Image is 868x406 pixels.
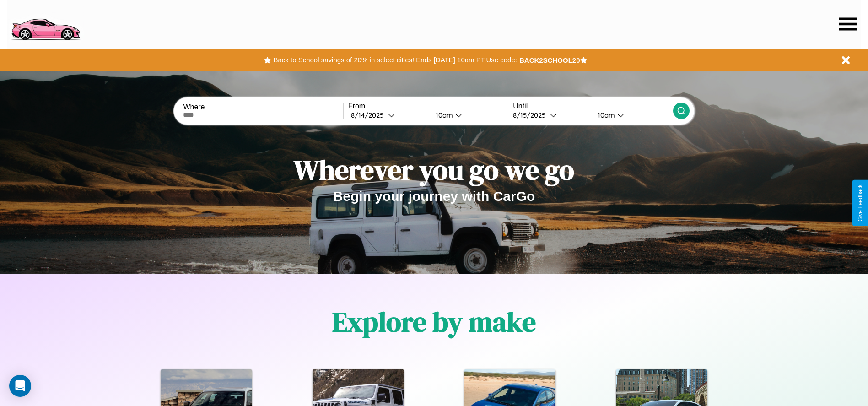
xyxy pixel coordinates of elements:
[271,54,519,66] button: Back to School savings of 20% in select cities! Ends [DATE] 10am PT.Use code:
[332,303,536,341] h1: Explore by make
[348,102,508,110] label: From
[513,102,673,110] label: Until
[513,111,550,119] div: 8 / 15 / 2025
[9,375,31,397] div: Open Intercom Messenger
[183,103,343,111] label: Where
[428,110,508,120] button: 10am
[590,110,673,120] button: 10am
[519,56,580,64] b: BACK2SCHOOL20
[7,5,84,43] img: logo
[431,111,455,119] div: 10am
[593,111,617,119] div: 10am
[348,110,428,120] button: 8/14/2025
[351,111,388,119] div: 8 / 14 / 2025
[857,184,863,222] div: Give Feedback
